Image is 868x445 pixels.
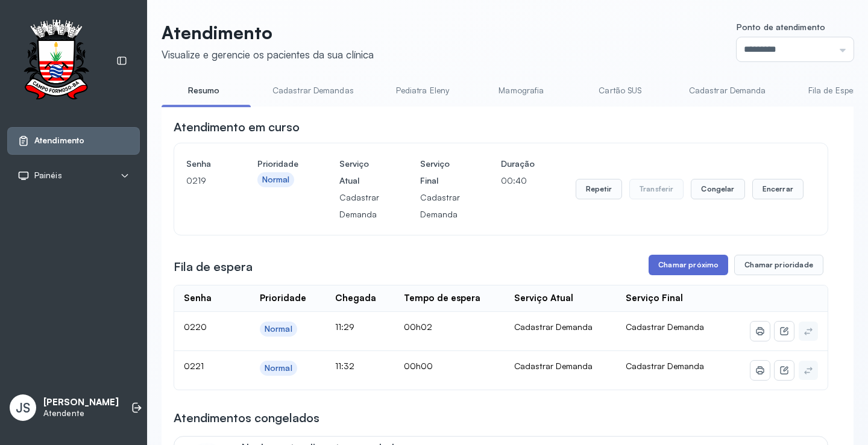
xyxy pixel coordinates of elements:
span: 0221 [184,361,204,371]
div: Normal [265,324,292,334]
button: Encerrar [752,179,804,199]
p: Cadastrar Demanda [339,189,379,223]
div: Normal [265,363,292,373]
p: 00:40 [501,172,535,189]
h3: Fila de espera [174,258,253,275]
a: Mamografia [479,81,564,101]
span: Atendimento [34,135,84,146]
span: Cadastrar Demanda [626,322,704,332]
h4: Serviço Final [420,155,460,189]
a: Cadastrar Demandas [260,81,366,101]
p: Atendente [43,408,119,419]
a: Cartão SUS [578,81,662,101]
h4: Prioridade [257,155,298,172]
a: Atendimento [17,135,130,147]
div: Visualize e gerencie os pacientes da sua clínica [162,48,374,61]
a: Pediatra Eleny [380,81,465,101]
span: Painéis [34,170,62,181]
span: 00h02 [404,322,432,332]
span: 00h00 [404,361,433,371]
div: Senha [184,293,212,304]
button: Congelar [691,179,744,199]
h3: Atendimento em curso [174,119,300,135]
div: Cadastrar Demanda [514,361,607,372]
div: Serviço Final [626,293,683,304]
a: Cadastrar Demanda [677,81,778,101]
button: Transferir [629,179,684,199]
div: Chegada [335,293,376,304]
p: [PERSON_NAME] [43,397,119,408]
button: Chamar próximo [649,255,728,275]
img: Logotipo do estabelecimento [13,19,99,103]
div: Cadastrar Demanda [514,322,607,332]
button: Repetir [576,179,622,199]
h3: Atendimentos congelados [174,409,319,426]
div: Tempo de espera [404,293,480,304]
span: 0220 [184,322,207,332]
div: Prioridade [260,293,306,304]
span: 11:29 [335,322,354,332]
p: Atendimento [162,22,374,43]
p: 0219 [186,172,216,189]
span: Ponto de atendimento [737,22,825,32]
div: Normal [262,175,290,185]
button: Chamar prioridade [734,255,823,275]
h4: Senha [186,155,216,172]
h4: Serviço Atual [339,155,379,189]
span: Cadastrar Demanda [626,361,704,371]
span: 11:32 [335,361,354,371]
p: Cadastrar Demanda [420,189,460,223]
a: Resumo [162,81,246,101]
div: Serviço Atual [514,293,573,304]
h4: Duração [501,155,535,172]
